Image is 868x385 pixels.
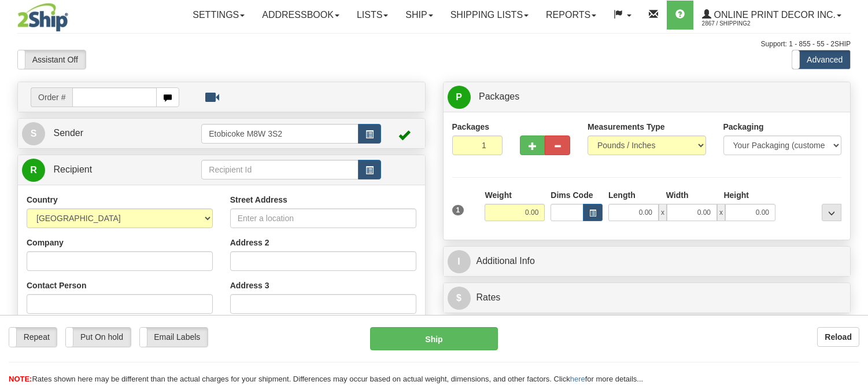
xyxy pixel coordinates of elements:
b: Reload [825,332,852,342]
input: Recipient Id [201,160,358,179]
span: P [448,86,471,109]
label: Country [27,194,58,206]
label: Height [723,189,749,201]
label: Address 3 [230,280,269,291]
span: 2867 / Shipping2 [702,18,789,30]
label: Packaging [723,121,764,133]
span: S [22,122,45,145]
div: Support: 1 - 855 - 55 - 2SHIP [17,39,851,49]
a: Shipping lists [442,1,537,30]
label: Assistant Off [18,50,86,69]
label: Company [27,237,64,248]
a: S Sender [22,122,201,145]
a: Lists [348,1,397,30]
label: Address 2 [230,237,269,248]
label: Repeat [9,328,57,346]
a: here [570,375,585,383]
label: Put On hold [66,328,130,346]
a: Reports [537,1,605,30]
button: Ship [370,327,497,350]
span: Recipient [53,164,92,174]
label: Advanced [792,50,850,69]
a: Settings [184,1,253,30]
a: R Recipient [22,158,182,182]
iframe: chat widget [841,133,867,251]
a: P Packages [448,85,847,109]
button: Reload [817,327,859,347]
span: x [659,204,667,221]
span: NOTE: [9,375,32,383]
span: I [448,250,471,273]
span: R [22,159,45,182]
label: Contact Person [27,280,86,291]
label: Email Labels [140,328,208,346]
label: Street Address [230,194,287,206]
label: Packages [452,121,490,133]
span: Packages [479,91,519,101]
a: Online Print Decor Inc. 2867 / Shipping2 [693,1,850,30]
span: Sender [53,128,83,138]
div: ... [822,204,841,221]
label: Weight [485,189,511,201]
a: $Rates [448,286,847,310]
input: Sender Id [201,124,358,144]
label: Measurements Type [588,121,665,133]
span: 1 [452,205,464,215]
a: Ship [397,1,441,30]
label: Dims Code [551,189,593,201]
span: Online Print Decor Inc. [711,10,836,20]
span: $ [448,287,471,310]
a: Addressbook [253,1,348,30]
label: Width [666,189,689,201]
a: IAdditional Info [448,250,847,273]
span: Order # [31,87,72,107]
img: logo2867.jpg [17,3,68,32]
input: Enter a location [230,208,416,228]
label: Length [608,189,636,201]
span: x [717,204,725,221]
